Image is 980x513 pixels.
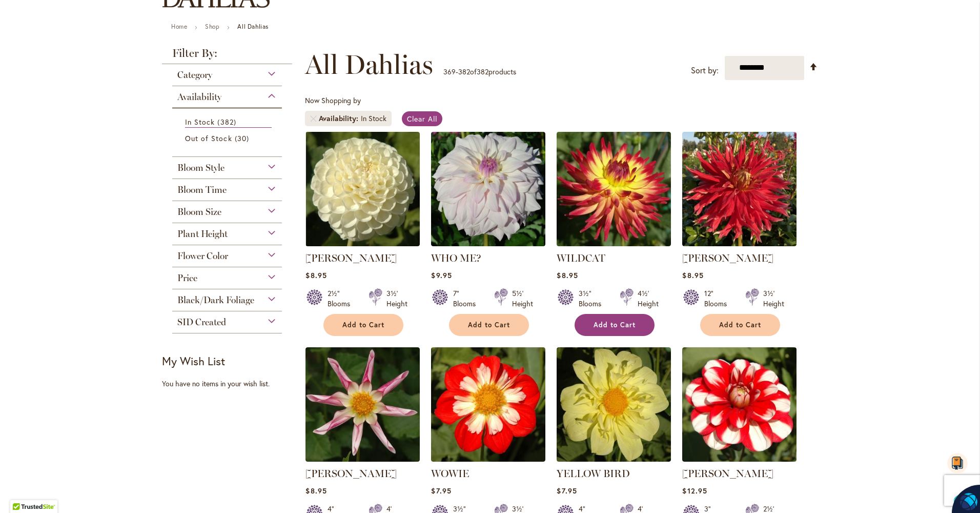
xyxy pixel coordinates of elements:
[177,294,254,306] span: Black/Dark Foliage
[171,23,187,30] a: Home
[237,23,269,30] strong: All Dahlias
[431,252,481,264] a: WHO ME?
[162,379,299,389] div: You have no items in your wish list.
[177,91,221,103] span: Availability
[431,239,545,248] a: Who Me?
[305,239,420,248] a: WHITE NETTIE
[177,162,224,173] span: Bloom Style
[177,69,212,81] span: Category
[431,486,451,496] span: $7.95
[575,314,655,336] button: Add to Cart
[305,49,433,80] span: All Dahlias
[305,132,420,246] img: WHITE NETTIE
[443,64,516,80] p: - of products
[328,288,356,309] div: 2½" Blooms
[8,477,36,505] iframe: Launch Accessibility Center
[691,61,719,80] label: Sort by:
[185,117,215,127] span: In Stock
[386,288,407,309] div: 3½' Height
[205,23,219,30] a: Shop
[453,288,482,309] div: 7" Blooms
[458,67,470,76] span: 382
[162,353,225,368] strong: My Wish List
[557,454,671,464] a: YELLOW BIRD
[305,347,420,462] img: WILLIE WILLIE
[682,239,797,248] a: Wildman
[431,467,469,480] a: WOWIE
[310,115,316,122] a: Remove Availability In Stock
[682,252,773,264] a: [PERSON_NAME]
[185,133,272,144] a: Out of Stock 30
[431,270,452,280] span: $9.95
[431,347,545,462] img: WOWIE
[638,288,659,309] div: 4½' Height
[305,454,420,464] a: WILLIE WILLIE
[557,347,671,462] img: YELLOW BIRD
[468,321,510,329] span: Add to Cart
[305,467,397,480] a: [PERSON_NAME]
[682,454,797,464] a: YORO KOBI
[305,486,326,496] span: $8.95
[579,288,607,309] div: 3½" Blooms
[763,288,784,309] div: 3½' Height
[235,133,252,144] span: 30
[305,95,361,105] span: Now Shopping by
[185,133,232,143] span: Out of Stock
[682,270,703,280] span: $8.95
[443,67,456,76] span: 369
[217,116,238,127] span: 382
[402,111,442,126] a: Clear All
[177,272,197,284] span: Price
[305,252,397,264] a: [PERSON_NAME]
[682,486,707,496] span: $12.95
[557,132,671,246] img: WILDCAT
[704,288,733,309] div: 12" Blooms
[557,486,577,496] span: $7.95
[177,250,228,262] span: Flower Color
[431,454,545,464] a: WOWIE
[305,270,326,280] span: $8.95
[700,314,780,336] button: Add to Cart
[682,132,797,246] img: Wildman
[557,270,578,280] span: $8.95
[185,116,272,128] a: In Stock 382
[177,317,226,328] span: SID Created
[177,228,228,240] span: Plant Height
[512,288,533,309] div: 5½' Height
[162,48,292,64] strong: Filter By:
[177,184,227,195] span: Bloom Time
[431,132,545,246] img: Who Me?
[557,252,605,264] a: WILDCAT
[342,321,384,329] span: Add to Cart
[719,321,761,329] span: Add to Cart
[477,67,488,76] span: 382
[682,467,773,480] a: [PERSON_NAME]
[319,113,361,124] span: Availability
[361,113,386,124] div: In Stock
[682,347,797,462] img: YORO KOBI
[449,314,529,336] button: Add to Cart
[323,314,403,336] button: Add to Cart
[557,467,630,480] a: YELLOW BIRD
[594,321,636,329] span: Add to Cart
[407,114,437,124] span: Clear All
[557,239,671,248] a: WILDCAT
[177,206,221,218] span: Bloom Size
